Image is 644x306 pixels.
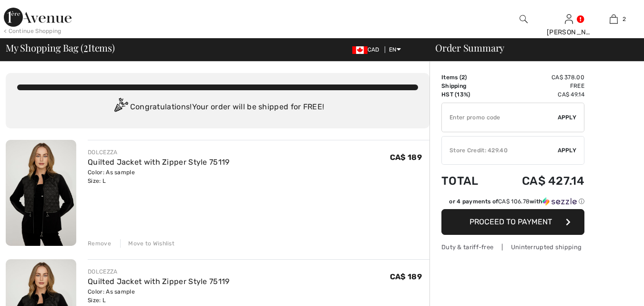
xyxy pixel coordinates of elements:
[565,14,573,23] a: Sign In
[470,217,552,226] span: Proceed to Payment
[441,165,494,197] td: Total
[441,209,584,235] button: Proceed to Payment
[565,13,573,25] img: My Info
[498,198,530,205] span: CA$ 106.78
[424,43,638,53] div: Order Summary
[441,243,584,252] div: Duty & tariff-free | Uninterrupted shipping
[441,90,494,99] td: HST (13%)
[88,287,229,305] div: Color: As sample Size: L
[494,165,584,197] td: CA$ 427.14
[352,46,368,54] img: Canadian Dollar
[542,197,577,206] img: Sezzle
[17,98,418,117] div: Congratulations! Your order will be shipped for FREE!
[88,168,229,185] div: Color: As sample Size: L
[390,153,422,162] span: CA$ 189
[558,146,577,155] span: Apply
[6,140,76,246] img: Quilted Jacket with Zipper Style 75119
[4,27,61,35] div: < Continue Shopping
[88,267,229,276] div: DOLCEZZA
[442,103,558,132] input: Promo code
[111,98,130,117] img: Congratulation2.svg
[461,74,465,81] span: 2
[88,148,229,157] div: DOLCEZZA
[390,272,422,281] span: CA$ 189
[120,239,174,248] div: Move to Wishlist
[4,8,72,27] img: 1ère Avenue
[441,73,494,82] td: Items ( )
[88,158,229,167] a: Quilted Jacket with Zipper Style 75119
[6,43,115,53] span: My Shopping Bag ( Items)
[389,46,401,53] span: EN
[442,146,558,155] div: Store Credit: 429.40
[623,15,626,23] span: 2
[583,277,634,301] iframe: Opens a widget where you can chat to one of our agents
[494,90,584,99] td: CA$ 49.14
[520,13,528,25] img: search the website
[88,239,111,248] div: Remove
[494,73,584,82] td: CA$ 378.00
[441,82,494,90] td: Shipping
[494,82,584,90] td: Free
[441,197,584,209] div: or 4 payments ofCA$ 106.78withSezzle Click to learn more about Sezzle
[592,13,636,25] a: 2
[449,197,584,206] div: or 4 payments of with
[352,46,383,53] span: CAD
[88,277,229,286] a: Quilted Jacket with Zipper Style 75119
[547,27,591,37] div: [PERSON_NAME]
[558,113,577,122] span: Apply
[83,41,88,53] span: 2
[610,13,618,25] img: My Bag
